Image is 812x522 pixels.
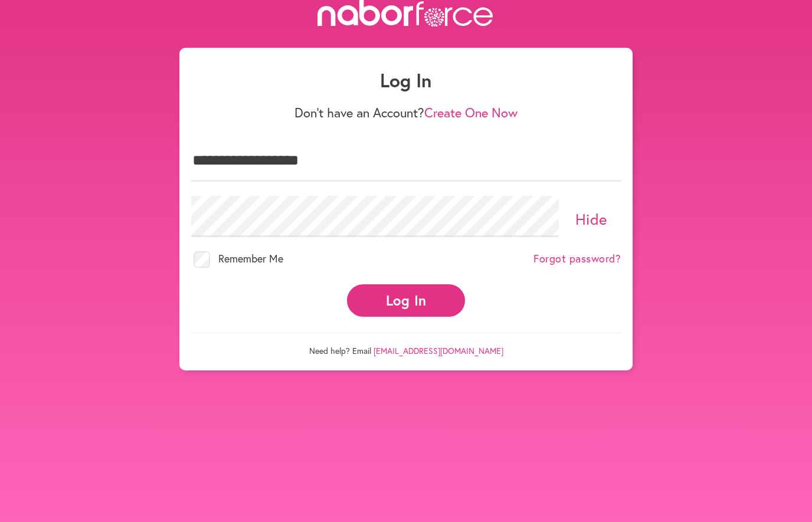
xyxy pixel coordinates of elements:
[191,69,621,91] h1: Log In
[347,284,465,317] button: Log In
[191,333,621,356] p: Need help? Email
[424,104,518,121] a: Create One Now
[575,209,608,229] a: Hide
[191,105,621,120] p: Don't have an Account?
[218,251,283,265] span: Remember Me
[533,252,621,265] a: Forgot password?
[374,345,503,356] a: [EMAIL_ADDRESS][DOMAIN_NAME]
